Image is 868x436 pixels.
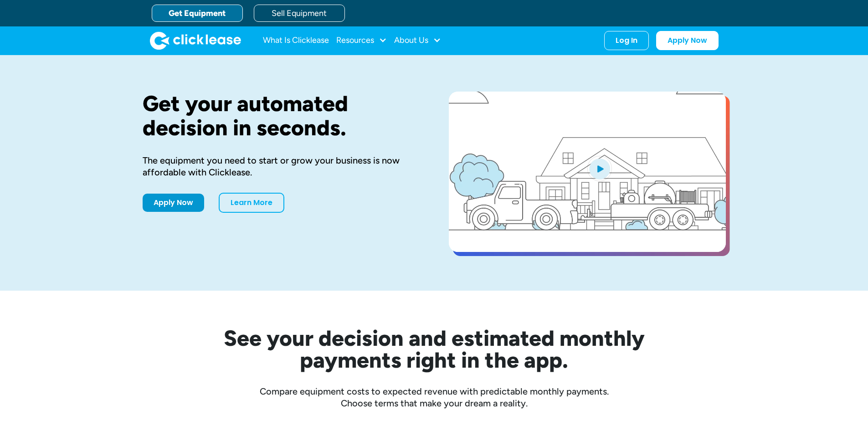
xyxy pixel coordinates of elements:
[179,327,689,371] h2: See your decision and estimated monthly payments right in the app.
[394,31,441,50] div: About Us
[263,31,329,50] a: What Is Clicklease
[143,194,204,212] a: Apply Now
[616,36,637,45] div: Log In
[152,5,243,22] a: Get Equipment
[587,156,612,181] img: Blue play button logo on a light blue circular background
[150,31,241,50] img: Clicklease logo
[656,31,719,50] a: Apply Now
[143,385,726,409] div: Compare equipment costs to expected revenue with predictable monthly payments. Choose terms that ...
[336,31,387,50] div: Resources
[150,31,241,50] a: home
[449,92,726,252] a: open lightbox
[143,92,420,140] h1: Get your automated decision in seconds.
[219,193,284,213] a: Learn More
[143,154,420,178] div: The equipment you need to start or grow your business is now affordable with Clicklease.
[254,5,345,22] a: Sell Equipment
